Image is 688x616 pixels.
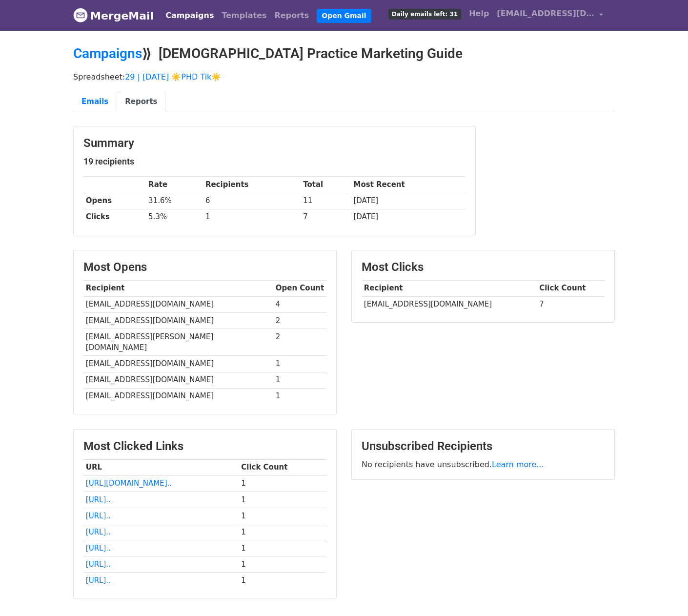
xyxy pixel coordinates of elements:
h2: ⟫ [DEMOGRAPHIC_DATA] Practice Marketing Guide [73,45,615,62]
a: Campaigns [73,45,142,62]
td: 1 [273,356,326,372]
td: 2 [273,329,326,356]
td: 31.6% [146,193,203,209]
a: Daily emails left: 31 [384,4,465,23]
td: [EMAIL_ADDRESS][DOMAIN_NAME] [362,296,537,312]
td: [EMAIL_ADDRESS][PERSON_NAME][DOMAIN_NAME] [83,329,273,356]
iframe: Chat Widget [639,569,688,616]
a: Templates [218,6,270,25]
a: [URL].. [86,560,111,569]
td: 1 [239,475,326,492]
td: 1 [239,540,326,556]
a: Open Gmail [317,9,371,23]
td: 1 [273,388,326,404]
td: [DATE] [351,209,465,225]
td: 7 [537,296,605,312]
th: Open Count [273,280,326,296]
p: No recipients have unsubscribed. [362,459,605,470]
td: [EMAIL_ADDRESS][DOMAIN_NAME] [83,356,273,372]
span: [EMAIL_ADDRESS][DOMAIN_NAME] [497,8,594,20]
td: [DATE] [351,193,465,209]
a: Emails [73,92,117,112]
h3: Summary [83,136,465,150]
th: Total [301,177,351,193]
td: 4 [273,296,326,312]
a: Learn more... [492,460,544,469]
th: Recipients [203,177,301,193]
a: [URL][DOMAIN_NAME].. [86,479,172,488]
a: Campaigns [162,6,218,25]
td: 1 [239,573,326,589]
th: Recipient [362,280,537,296]
td: 6 [203,193,301,209]
td: [EMAIL_ADDRESS][DOMAIN_NAME] [83,312,273,329]
td: 2 [273,312,326,329]
th: Most Recent [351,177,465,193]
th: URL [83,459,239,475]
a: [URL].. [86,528,111,536]
p: Spreadsheet: [73,72,615,82]
a: [EMAIL_ADDRESS][DOMAIN_NAME] [493,4,607,27]
td: 1 [203,209,301,225]
td: [EMAIL_ADDRESS][DOMAIN_NAME] [83,296,273,312]
a: [URL].. [86,576,111,585]
td: 7 [301,209,351,225]
td: [EMAIL_ADDRESS][DOMAIN_NAME] [83,388,273,404]
a: Reports [271,6,313,25]
th: Rate [146,177,203,193]
a: Help [465,4,493,23]
td: 1 [273,372,326,388]
td: [EMAIL_ADDRESS][DOMAIN_NAME] [83,372,273,388]
a: 29 | [DATE] ☀️PHD Tik☀️ [125,72,221,82]
a: [URL].. [86,512,111,520]
a: MergeMail [73,5,154,26]
th: Opens [83,193,146,209]
td: 1 [239,492,326,508]
a: [URL].. [86,495,111,504]
a: Reports [117,92,165,112]
td: 1 [239,556,326,573]
h5: 19 recipients [83,156,465,167]
th: Click Count [537,280,605,296]
span: Daily emails left: 31 [388,9,461,20]
h3: Unsubscribed Recipients [362,439,605,453]
h3: Most Opens [83,260,326,274]
td: 5.3% [146,209,203,225]
th: Click Count [239,459,326,475]
td: 1 [239,508,326,524]
td: 11 [301,193,351,209]
a: [URL].. [86,544,111,553]
img: MergeMail logo [73,8,88,22]
td: 1 [239,524,326,540]
h3: Most Clicked Links [83,439,326,453]
th: Recipient [83,280,273,296]
h3: Most Clicks [362,260,605,274]
th: Clicks [83,209,146,225]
